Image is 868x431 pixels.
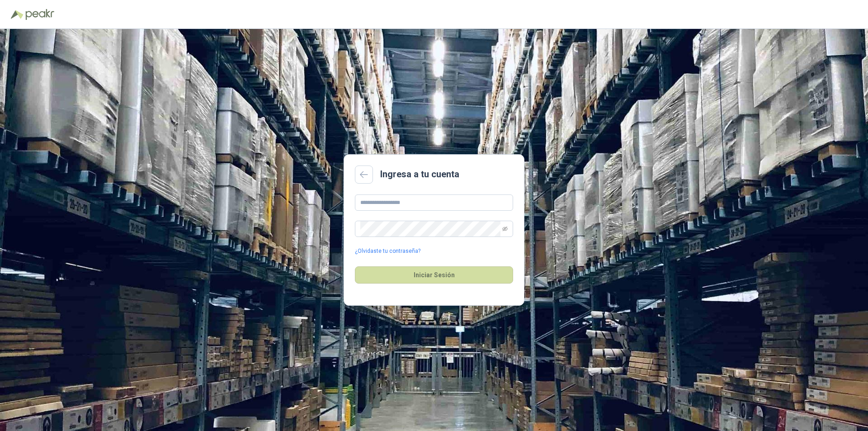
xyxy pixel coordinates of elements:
span: eye-invisible [502,226,508,232]
h2: Ingresa a tu cuenta [380,167,459,181]
img: Logo [11,10,24,19]
a: ¿Olvidaste tu contraseña? [355,247,420,256]
button: Iniciar Sesión [355,266,513,284]
img: Peakr [25,9,54,20]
